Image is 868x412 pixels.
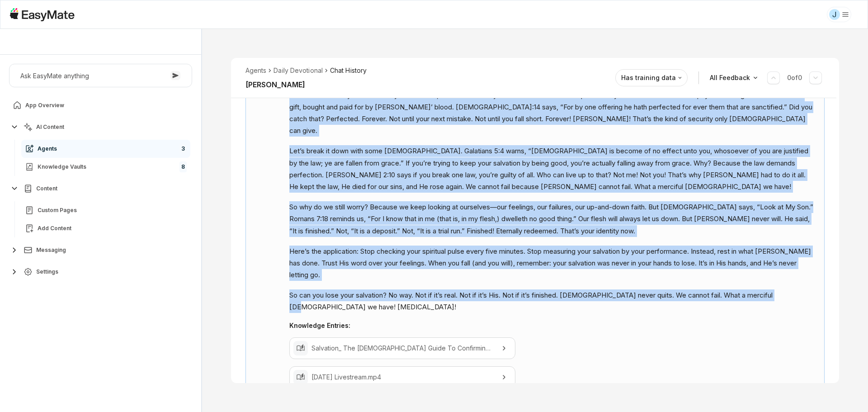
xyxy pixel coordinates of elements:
[38,145,57,152] span: Agents
[38,225,71,232] span: Add Content
[710,73,750,83] p: All Feedback
[21,201,190,219] a: Custom Pages
[289,201,813,237] p: So why do we still worry? Because we keep looking at ourselves—our feelings, our failures, our up...
[9,241,192,259] button: Messaging
[245,66,267,76] li: Agents
[21,158,190,176] a: Knowledge Vaults8
[706,69,764,86] button: All Feedback
[289,246,813,281] p: Here’s the application: Stop checking your spiritual pulse every five minutes. Stop measuring you...
[245,66,367,76] nav: breadcrumb
[9,180,192,198] button: Content
[179,143,187,154] span: 3
[36,123,64,131] span: AI Content
[829,9,840,20] div: J
[615,69,688,86] button: Has training data
[311,343,493,353] p: Salvation_ The [DEMOGRAPHIC_DATA] Guide To Confirming That You Are Truly Saved.mp4
[311,372,493,382] p: [DATE] Livestream.mp4
[9,96,192,114] a: App Overview
[9,263,192,281] button: Settings
[38,207,77,214] span: Custom Pages
[289,321,813,330] p: Knowledge Entries:
[36,246,66,254] span: Messaging
[289,90,813,137] p: Here’s the truth: If you could lose your salvation, that would mean you had to earn it in the fir...
[36,185,57,192] span: Content
[25,102,64,109] span: App Overview
[179,161,187,172] span: 8
[274,66,323,76] li: Daily Devotional
[9,118,192,136] button: AI Content
[38,163,86,170] span: Knowledge Vaults
[289,289,813,313] p: So can you lose your salvation? No way. Not if it’s real. Not if it’s His. Not if it’s finished. ...
[787,73,802,82] p: 0 of 0
[9,64,192,87] button: Ask EasyMate anything
[245,79,305,90] h2: [PERSON_NAME]
[621,73,676,83] p: Has training data
[21,140,190,158] a: Agents3
[330,66,367,76] span: Chat History
[289,145,813,193] p: Let’s break it down with some [DEMOGRAPHIC_DATA]. Galatians 5:4 warns, “[DEMOGRAPHIC_DATA] is bec...
[36,268,58,275] span: Settings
